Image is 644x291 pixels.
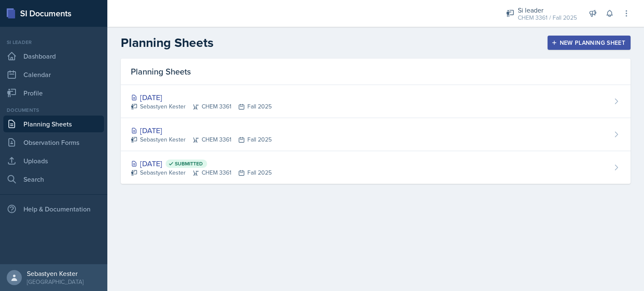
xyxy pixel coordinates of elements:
div: Si leader [518,5,577,15]
h2: Planning Sheets [121,35,213,50]
button: New Planning Sheet [548,36,631,50]
div: Sebastyen Kester CHEM 3361 Fall 2025 [131,135,272,144]
span: Submitted [175,160,203,167]
a: [DATE] Submitted Sebastyen KesterCHEM 3361Fall 2025 [121,151,631,184]
div: Planning Sheets [121,59,631,85]
a: Planning Sheets [3,116,104,132]
div: New Planning Sheet [553,39,625,46]
div: [DATE] [131,125,272,136]
div: Sebastyen Kester CHEM 3361 Fall 2025 [131,168,272,177]
a: Calendar [3,66,104,83]
a: Profile [3,85,104,101]
div: Sebastyen Kester [27,269,83,278]
a: Dashboard [3,48,104,64]
div: Help & Documentation [3,201,104,217]
div: [DATE] [131,158,272,169]
a: [DATE] Sebastyen KesterCHEM 3361Fall 2025 [121,118,631,151]
a: Observation Forms [3,134,104,151]
div: [DATE] [131,92,272,103]
a: [DATE] Sebastyen KesterCHEM 3361Fall 2025 [121,85,631,118]
a: Search [3,171,104,188]
div: CHEM 3361 / Fall 2025 [518,13,577,22]
div: [GEOGRAPHIC_DATA] [27,278,83,286]
div: Documents [3,106,104,114]
div: Sebastyen Kester CHEM 3361 Fall 2025 [131,102,272,111]
div: Si leader [3,39,104,46]
a: Uploads [3,152,104,169]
